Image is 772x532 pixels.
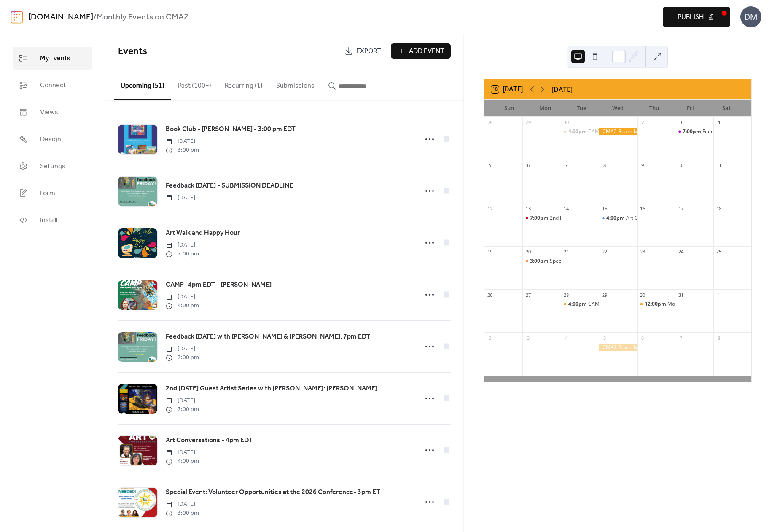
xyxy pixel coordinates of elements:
[599,128,637,135] div: CMA2 Board Meeting
[640,205,646,212] div: 16
[599,344,637,351] div: CMA2 Board Meeting
[13,209,92,231] a: Install
[166,383,377,394] a: 2nd [DATE] Guest Artist Series with [PERSON_NAME]: [PERSON_NAME]
[527,100,564,117] div: Mon
[525,162,531,169] div: 6
[678,119,684,126] div: 3
[166,500,199,509] span: [DATE]
[166,146,199,155] span: 3:00 pm
[114,68,171,100] button: Upcoming (51)
[640,249,646,255] div: 23
[166,448,199,457] span: [DATE]
[166,279,272,290] a: CAMP- 4pm EDT - [PERSON_NAME]
[487,249,493,255] div: 19
[588,128,671,135] div: CAMP- 4pm EDT - [PERSON_NAME]
[166,331,370,342] a: Feedback [DATE] with [PERSON_NAME] & [PERSON_NAME], 7pm EDT
[40,134,61,145] span: Design
[166,435,253,446] a: Art Conversations - 4pm EDT
[525,292,531,298] div: 27
[166,344,199,353] span: [DATE]
[525,119,531,126] div: 29
[683,128,702,135] span: 7:00pm
[568,128,588,135] span: 4:00pm
[563,292,570,298] div: 28
[166,293,199,301] span: [DATE]
[40,161,65,172] span: Settings
[563,249,570,255] div: 21
[640,335,646,341] div: 6
[601,292,608,298] div: 29
[601,205,608,212] div: 15
[525,205,531,212] div: 13
[166,180,293,191] a: Feedback [DATE] - SUBMISSION DEADLINE
[563,205,570,212] div: 14
[640,162,646,169] div: 9
[588,301,645,308] div: CAMP: [PERSON_NAME]
[166,487,380,497] span: Special Event: Volunteer Opportunities at the 2026 Conference- 3pm ET
[626,215,694,222] div: Art Conversations - 4pm EDT
[645,301,667,308] span: 12:00pm
[166,487,380,498] a: Special Event: Volunteer Opportunities at the 2026 Conference- 3pm ET
[550,215,716,222] div: 2nd [DATE] Guest Artist Series with [PERSON_NAME]: [PERSON_NAME]
[166,181,293,191] span: Feedback [DATE] - SUBMISSION DEADLINE
[487,205,493,212] div: 12
[487,335,493,341] div: 2
[28,9,93,25] a: [DOMAIN_NAME]
[166,228,240,238] span: Art Walk and Happy Hour
[488,83,526,95] button: 18[DATE]
[166,193,195,202] span: [DATE]
[269,68,321,99] button: Submissions
[716,205,722,212] div: 18
[550,258,717,265] div: Special Event: Volunteer Opportunities at the 2026 Conference- 3pm ET
[530,258,550,265] span: 3:00pm
[487,292,493,298] div: 26
[678,249,684,255] div: 24
[13,155,92,177] a: Settings
[599,215,637,222] div: Art Conversations - 4pm EDT
[166,241,199,250] span: [DATE]
[13,182,92,204] a: Form
[740,6,761,27] div: DM
[166,396,199,405] span: [DATE]
[678,292,684,298] div: 31
[678,205,684,212] div: 17
[522,258,560,265] div: Special Event: Volunteer Opportunities at the 2026 Conference- 3pm ET
[166,124,296,135] a: Book Club - [PERSON_NAME] - 3:00 pm EDT
[600,100,636,117] div: Wed
[166,332,370,342] span: Feedback [DATE] with [PERSON_NAME] & [PERSON_NAME], 7pm EDT
[40,107,58,118] span: Views
[568,301,588,308] span: 4:00pm
[563,100,600,117] div: Tue
[166,353,199,362] span: 7:00 pm
[171,68,218,99] button: Past (100+)
[166,457,199,466] span: 4:00 pm
[525,335,531,341] div: 3
[522,215,560,222] div: 2nd Monday Guest Artist Series with Jacqui Ross: Michelle Sider
[640,292,646,298] div: 30
[166,384,377,394] span: 2nd [DATE] Guest Artist Series with [PERSON_NAME]: [PERSON_NAME]
[409,46,444,56] span: Add Event
[356,46,381,56] span: Export
[40,81,66,91] span: Connect
[97,9,188,25] b: Monthly Events on CMA2
[166,509,199,518] span: 3:00 pm
[563,335,570,341] div: 4
[166,435,253,446] span: Art Conversations - 4pm EDT
[13,74,92,97] a: Connect
[40,188,55,199] span: Form
[563,119,570,126] div: 30
[678,12,704,22] span: Publish
[716,162,722,169] div: 11
[491,100,527,117] div: Sun
[166,124,296,134] span: Book Club - [PERSON_NAME] - 3:00 pm EDT
[601,162,608,169] div: 8
[487,162,493,169] div: 5
[93,9,97,25] b: /
[675,128,713,135] div: Feedback Friday with Fran Garrido & Shelley Beaumont, 7pm EDT
[40,215,57,226] span: Install
[678,335,684,341] div: 7
[678,162,684,169] div: 10
[637,301,675,308] div: Mosaic Calling Cards Workalong - 12pm ET - with Kim Porter & Beca Kulinovich
[561,128,599,135] div: CAMP- 4pm EDT - Jeannette Brossart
